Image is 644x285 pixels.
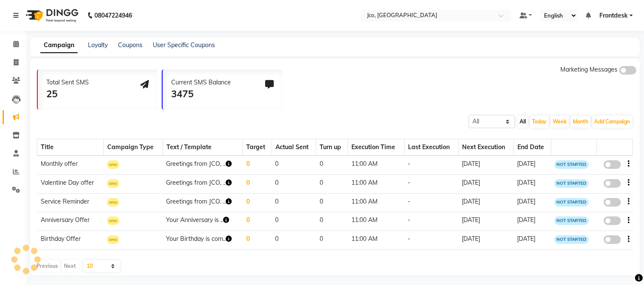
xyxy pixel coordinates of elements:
[37,212,104,231] td: Anniversary Offer
[107,198,119,207] span: sms
[243,156,272,174] td: 0
[560,66,617,73] span: Marketing Messages
[348,231,404,250] td: 11:00 AM
[316,139,348,156] th: Turn up
[272,139,316,156] th: Actual Sent
[514,193,551,212] td: [DATE]
[107,235,119,244] span: sms
[163,212,243,231] td: Your Anniversary is ..
[604,198,621,207] label: false
[599,11,628,20] span: Frontdesk
[604,235,621,244] label: false
[554,160,589,169] span: NOT STARTED
[458,212,514,231] td: [DATE]
[514,231,551,250] td: [DATE]
[40,38,78,53] a: Campaign
[348,174,404,193] td: 11:00 AM
[171,87,231,101] div: 3475
[107,216,119,225] span: sms
[37,156,104,174] td: Monthly offer
[163,156,243,174] td: Greetings from JCO, ..
[404,156,458,174] td: -
[22,3,81,27] img: logo
[37,193,104,212] td: Service Reminder
[348,156,404,174] td: 11:00 AM
[243,212,272,231] td: 0
[404,139,458,156] th: Last Execution
[37,174,104,193] td: Valentine Day offer
[517,116,528,128] button: All
[404,212,458,231] td: -
[163,174,243,193] td: Greetings from JCO, ..
[554,198,589,207] span: NOT STARTED
[404,231,458,250] td: -
[458,174,514,193] td: [DATE]
[171,78,231,87] div: Current SMS Balance
[272,193,316,212] td: 0
[243,193,272,212] td: 0
[404,193,458,212] td: -
[348,139,404,156] th: Execution Time
[571,116,590,128] button: Month
[604,179,621,188] label: false
[316,231,348,250] td: 0
[107,179,119,188] span: sms
[37,139,104,156] th: Title
[94,3,132,27] b: 08047224946
[458,231,514,250] td: [DATE]
[316,212,348,231] td: 0
[272,174,316,193] td: 0
[272,156,316,174] td: 0
[404,174,458,193] td: -
[163,231,243,250] td: Your Birthday is com..
[118,41,142,49] a: Coupons
[604,160,621,169] label: false
[243,139,272,156] th: Target
[103,139,163,156] th: Campaign Type
[37,231,104,250] td: Birthday Offer
[107,160,119,169] span: sms
[458,139,514,156] th: Next Execution
[348,212,404,231] td: 11:00 AM
[163,193,243,212] td: Greetings from JCO. ..
[153,41,215,49] a: User Specific Coupons
[163,139,243,156] th: Text / Template
[458,156,514,174] td: [DATE]
[316,156,348,174] td: 0
[316,174,348,193] td: 0
[46,78,89,87] div: Total Sent SMS
[272,212,316,231] td: 0
[243,174,272,193] td: 0
[243,231,272,250] td: 0
[316,193,348,212] td: 0
[554,216,589,225] span: NOT STARTED
[592,116,632,128] button: Add Campaign
[88,41,108,49] a: Loyalty
[458,193,514,212] td: [DATE]
[514,156,551,174] td: [DATE]
[554,179,589,188] span: NOT STARTED
[604,216,621,225] label: false
[550,116,569,128] button: Week
[514,139,551,156] th: End Date
[554,235,589,244] span: NOT STARTED
[348,193,404,212] td: 11:00 AM
[530,116,549,128] button: Today
[46,87,89,101] div: 25
[272,231,316,250] td: 0
[514,212,551,231] td: [DATE]
[514,174,551,193] td: [DATE]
